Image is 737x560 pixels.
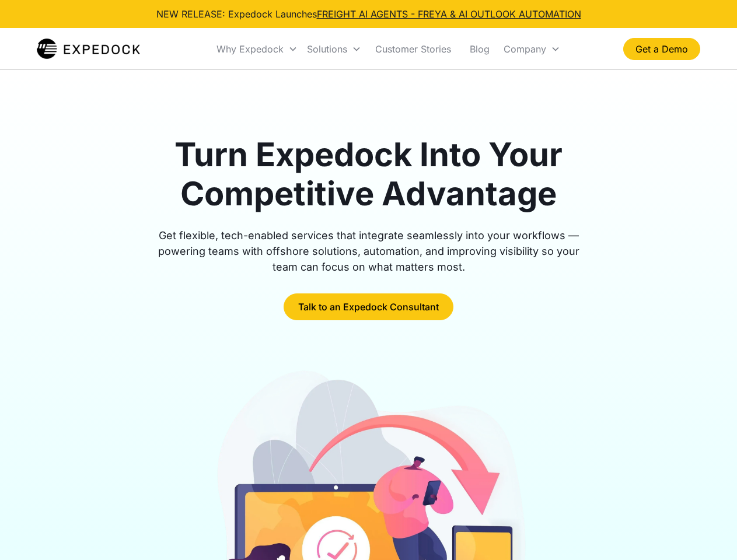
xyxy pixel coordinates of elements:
[302,29,366,69] div: Solutions
[460,29,499,69] a: Blog
[216,43,284,55] div: Why Expedock
[145,135,593,213] h1: Turn Expedock Into Your Competitive Advantage
[679,504,737,560] iframe: Chat Widget
[366,29,460,69] a: Customer Stories
[37,37,140,61] img: Expedock Logo
[623,38,700,60] a: Get a Demo
[37,37,140,61] a: home
[156,7,581,21] div: NEW RELEASE: Expedock Launches
[284,293,453,320] a: Talk to an Expedock Consultant
[499,29,565,69] div: Company
[212,29,302,69] div: Why Expedock
[145,228,593,275] div: Get flexible, tech-enabled services that integrate seamlessly into your workflows — powering team...
[317,8,581,20] a: FREIGHT AI AGENTS - FREYA & AI OUTLOOK AUTOMATION
[307,43,347,55] div: Solutions
[504,43,546,55] div: Company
